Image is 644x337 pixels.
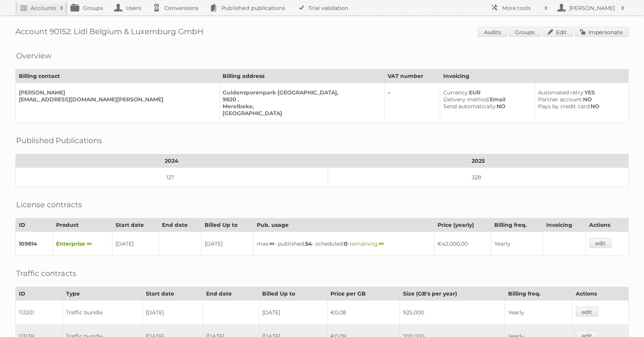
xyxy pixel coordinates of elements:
th: Invoicing [440,69,629,83]
a: Groups [509,27,541,37]
div: [PERSON_NAME] [19,89,213,96]
td: 328 [328,168,628,187]
td: 109814 [16,232,53,256]
th: End date [203,287,259,301]
td: €42.000,00 [434,232,491,256]
td: [DATE] [112,232,159,256]
strong: ∞ [269,240,274,247]
span: Partner account: [538,96,583,103]
th: Billing freq. [491,218,543,232]
td: €0,08 [327,301,400,325]
a: edit [589,238,612,248]
th: Billed Up to [201,218,253,232]
th: 2025 [328,154,628,168]
span: Automated retry: [538,89,585,96]
span: Currency: [443,89,469,96]
strong: ∞ [379,240,384,247]
a: edit [576,307,598,317]
th: End date [159,218,201,232]
h2: Accounts [31,4,56,12]
h1: Account 90152: Lidl Belgium & Luxemburg GmbH [15,27,629,38]
td: [DATE] [259,301,327,325]
span: Pays by credit card: [538,103,591,110]
td: Yearly [505,301,573,325]
td: [DATE] [142,301,203,325]
td: 113201 [16,301,63,325]
th: Price per GB [327,287,400,301]
h2: Traffic contracts [16,268,76,279]
strong: 0 [344,240,348,247]
div: [EMAIL_ADDRESS][DOMAIN_NAME][PERSON_NAME] [19,96,213,103]
th: Size (GB's per year) [400,287,505,301]
span: Send automatically: [443,103,497,110]
td: 127 [16,168,328,187]
th: VAT number [384,69,440,83]
th: Actions [573,287,629,301]
div: EUR [443,89,528,96]
td: max: - published: - scheduled: - [253,232,434,256]
th: Start date [112,218,159,232]
th: Type [63,287,142,301]
td: 925,000 [400,301,505,325]
a: Impersonate [575,27,629,37]
td: Enterprise ∞ [53,232,112,256]
th: Start date [142,287,203,301]
th: ID [16,287,63,301]
div: NO [538,96,622,103]
th: Pub. usage [253,218,434,232]
th: Billing freq. [505,287,573,301]
div: Merelbeke, [223,103,378,110]
strong: 54 [305,240,312,247]
h2: Published Publications [16,135,102,146]
h2: [PERSON_NAME] [567,4,617,12]
a: Audits [478,27,507,37]
div: Email [443,96,528,103]
span: Delivery method: [443,96,490,103]
div: Guldensporenpark [GEOGRAPHIC_DATA], [223,89,378,96]
th: Price (yearly) [434,218,491,232]
th: Billing contact [16,69,220,83]
th: Billed Up to [259,287,327,301]
td: Yearly [491,232,543,256]
div: YES [538,89,622,96]
th: ID [16,218,53,232]
td: Traffic bundle [63,301,142,325]
span: remaining: [350,240,384,247]
h2: Overview [16,50,51,61]
th: Invoicing [543,218,586,232]
th: Actions [586,218,628,232]
h2: More tools [502,4,540,12]
div: NO [538,103,622,110]
div: [GEOGRAPHIC_DATA] [223,110,378,117]
td: – [384,83,440,123]
th: Product [53,218,112,232]
h2: License contracts [16,199,82,210]
th: 2024 [16,154,328,168]
div: 9820 , [223,96,378,103]
td: [DATE] [201,232,253,256]
th: Billing address [219,69,384,83]
div: NO [443,103,528,110]
a: Edit [542,27,573,37]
